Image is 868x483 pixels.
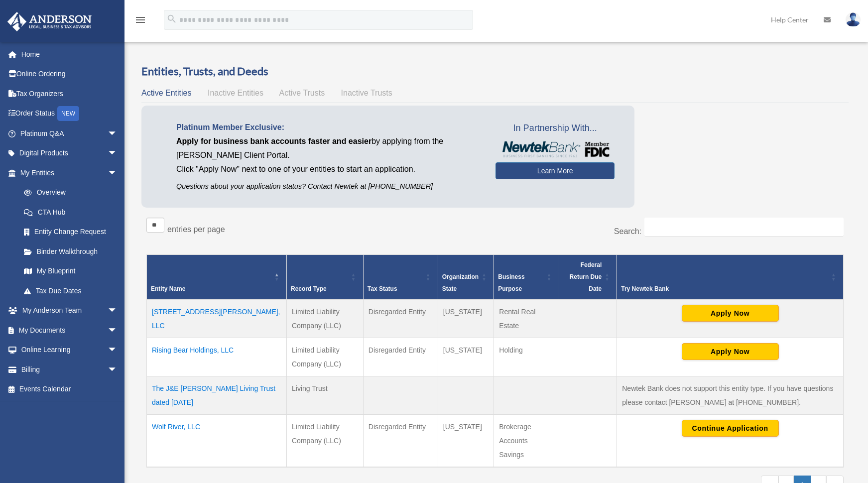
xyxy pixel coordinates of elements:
[614,227,641,236] label: Search:
[134,17,146,26] a: menu
[7,123,132,143] a: Platinum Q&Aarrow_drop_down
[176,137,372,145] span: Apply for business bank accounts faster and easier
[108,163,127,183] span: arrow_drop_down
[166,13,177,24] i: search
[108,123,127,144] span: arrow_drop_down
[287,299,364,338] td: Limited Liability Company (LLC)
[442,273,479,292] span: Organization State
[14,202,127,222] a: CTA Hub
[341,89,392,97] span: Inactive Trusts
[494,254,559,299] th: Business Purpose: Activate to sort
[147,376,287,414] td: The J&E [PERSON_NAME] Living Trust dated [DATE]
[291,285,327,292] span: Record Type
[167,225,225,234] label: entries per page
[134,14,146,26] i: menu
[363,338,438,376] td: Disregarded Entity
[438,299,494,338] td: [US_STATE]
[7,320,132,340] a: My Documentsarrow_drop_down
[14,261,127,281] a: My Blueprint
[7,44,132,64] a: Home
[176,180,481,193] p: Questions about your application status? Contact Newtek at [PHONE_NUMBER]
[7,379,132,399] a: Events Calendar
[279,89,325,97] span: Active Trusts
[617,254,844,299] th: Try Newtek Bank : Activate to sort
[682,343,779,360] button: Apply Now
[151,285,185,292] span: Entity Name
[363,414,438,467] td: Disregarded Entity
[7,84,132,104] a: Tax Organizers
[363,299,438,338] td: Disregarded Entity
[7,143,132,163] a: Digital Productsarrow_drop_down
[176,162,481,176] p: Click "Apply Now" next to one of your entities to start an application.
[7,163,127,183] a: My Entitiesarrow_drop_down
[559,254,617,299] th: Federal Return Due Date: Activate to sort
[141,89,191,97] span: Active Entities
[500,141,610,157] img: NewtekBankLogoSM.png
[438,254,494,299] th: Organization State: Activate to sort
[498,273,524,292] span: Business Purpose
[682,420,779,437] button: Continue Application
[287,376,364,414] td: Living Trust
[438,414,494,467] td: [US_STATE]
[287,254,364,299] th: Record Type: Activate to sort
[7,360,132,379] a: Billingarrow_drop_down
[14,241,127,261] a: Binder Walkthrough
[7,64,132,84] a: Online Ordering
[176,134,481,162] p: by applying from the [PERSON_NAME] Client Portal.
[570,261,602,292] span: Federal Return Due Date
[363,254,438,299] th: Tax Status: Activate to sort
[208,89,263,97] span: Inactive Entities
[108,143,127,164] span: arrow_drop_down
[438,338,494,376] td: [US_STATE]
[368,285,397,292] span: Tax Status
[617,376,844,414] td: Newtek Bank does not support this entity type. If you have questions please contact [PERSON_NAME]...
[496,121,615,136] span: In Partnership With...
[14,222,127,242] a: Entity Change Request
[7,340,132,360] a: Online Learningarrow_drop_down
[7,301,132,321] a: My Anderson Teamarrow_drop_down
[176,121,481,134] p: Platinum Member Exclusive:
[14,183,123,203] a: Overview
[141,64,849,79] h3: Entities, Trusts, and Deeds
[682,305,779,322] button: Apply Now
[108,360,127,380] span: arrow_drop_down
[846,12,861,27] img: User Pic
[494,299,559,338] td: Rental Real Estate
[494,414,559,467] td: Brokerage Accounts Savings
[496,162,615,179] a: Learn More
[14,281,127,301] a: Tax Due Dates
[108,320,127,341] span: arrow_drop_down
[147,254,287,299] th: Entity Name: Activate to invert sorting
[147,414,287,467] td: Wolf River, LLC
[287,414,364,467] td: Limited Liability Company (LLC)
[108,301,127,321] span: arrow_drop_down
[4,12,95,31] img: Anderson Advisors Platinum Portal
[287,338,364,376] td: Limited Liability Company (LLC)
[494,338,559,376] td: Holding
[108,340,127,361] span: arrow_drop_down
[147,299,287,338] td: [STREET_ADDRESS][PERSON_NAME], LLC
[147,338,287,376] td: Rising Bear Holdings, LLC
[57,106,79,121] div: NEW
[621,283,828,295] div: Try Newtek Bank
[7,104,132,124] a: Order StatusNEW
